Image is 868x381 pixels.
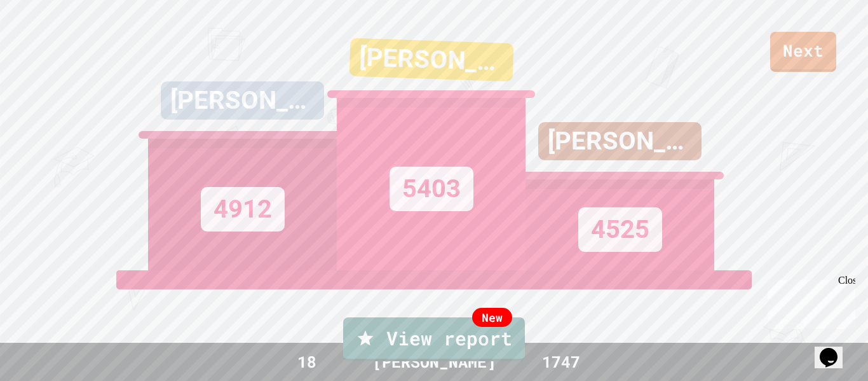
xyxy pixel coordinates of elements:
[770,32,836,72] a: Next
[5,5,88,81] div: Chat with us now!Close
[201,187,285,232] div: 4912
[538,122,702,160] div: [PERSON_NAME]
[763,275,855,329] iframe: chat widget
[343,317,525,361] a: View report
[161,81,324,120] div: [PERSON_NAME]
[390,167,473,211] div: 5403
[349,38,514,82] div: [PERSON_NAME]
[815,330,855,368] iframe: chat widget
[578,207,662,252] div: 4525
[472,308,512,327] div: New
